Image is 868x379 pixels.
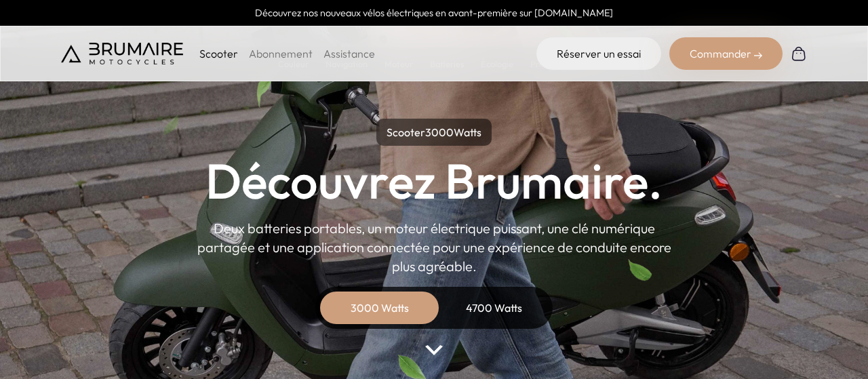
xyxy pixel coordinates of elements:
[425,125,454,139] span: 3000
[197,219,671,276] p: Deux batteries portables, un moteur électrique puissant, une clé numérique partagée et une applic...
[61,43,183,64] img: Brumaire Motocycles
[425,345,443,355] img: arrow-bottom.png
[439,292,548,324] div: 4700 Watts
[249,47,313,60] a: Abonnement
[323,47,375,60] a: Assistance
[325,292,434,324] div: 3000 Watts
[791,45,807,62] img: Panier
[205,157,663,205] h1: Découvrez Brumaire.
[376,119,492,146] p: Scooter Watts
[669,37,783,70] div: Commander
[754,52,762,60] img: right-arrow-2.png
[199,45,238,62] p: Scooter
[536,37,661,70] a: Réserver un essai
